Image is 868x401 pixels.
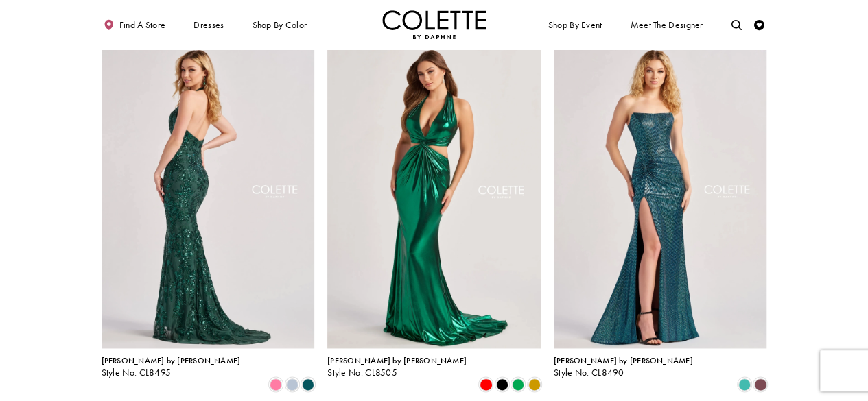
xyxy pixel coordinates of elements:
[546,10,605,39] span: Shop By Event
[102,355,241,366] span: [PERSON_NAME] by [PERSON_NAME]
[548,20,602,30] span: Shop By Event
[628,10,706,39] a: Meet the designer
[528,378,541,390] i: Gold
[327,356,467,378] div: Colette by Daphne Style No. CL8505
[382,10,486,39] img: Colette by Daphne
[554,367,624,378] span: Style No. CL8490
[554,356,693,378] div: Colette by Daphne Style No. CL8490
[554,355,693,366] span: [PERSON_NAME] by [PERSON_NAME]
[102,10,168,39] a: Find a store
[191,10,226,39] span: Dresses
[327,38,541,348] a: Visit Colette by Daphne Style No. CL8505 Page
[630,20,703,30] span: Meet the designer
[250,10,309,39] span: Shop by color
[751,10,767,39] a: Check Wishlist
[193,20,224,30] span: Dresses
[286,378,298,390] i: Ice Blue
[327,355,467,366] span: [PERSON_NAME] by [PERSON_NAME]
[738,378,751,390] i: Turquoise
[496,378,508,390] i: Black
[327,367,397,378] span: Style No. CL8505
[729,10,744,39] a: Toggle search
[554,38,767,348] a: Visit Colette by Daphne Style No. CL8490 Page
[252,20,307,30] span: Shop by color
[102,38,315,348] a: Visit Colette by Daphne Style No. CL8495 Page
[102,367,172,378] span: Style No. CL8495
[102,356,241,378] div: Colette by Daphne Style No. CL8495
[382,10,486,39] a: Visit Home Page
[119,20,166,30] span: Find a store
